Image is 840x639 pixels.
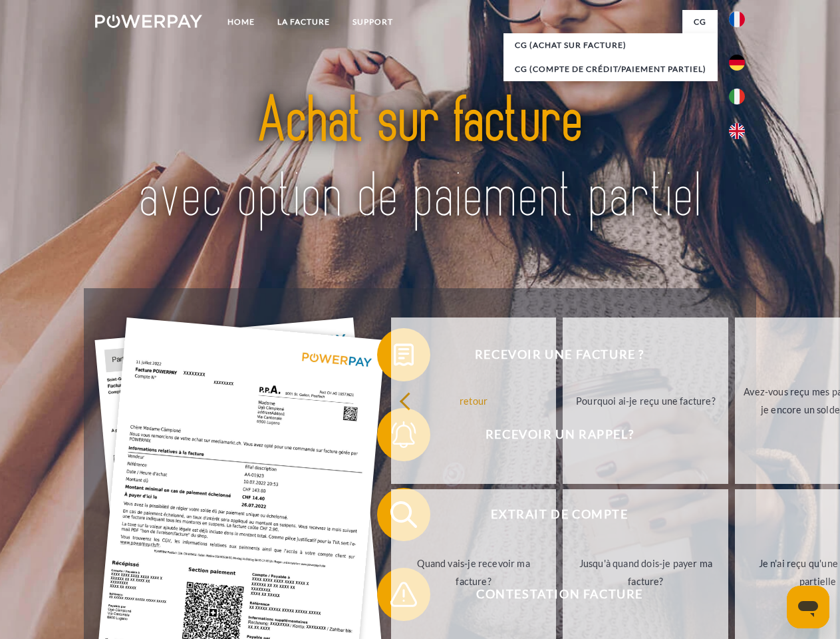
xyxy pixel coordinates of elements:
[571,554,720,590] div: Jusqu'à quand dois-je payer ma facture?
[341,10,404,34] a: Support
[729,11,745,27] img: fr
[127,64,713,255] img: title-powerpay_fr.svg
[377,408,723,461] button: Recevoir un rappel?
[266,10,341,34] a: LA FACTURE
[399,554,549,590] div: Quand vais-je recevoir ma facture?
[503,57,718,81] a: CG (Compte de crédit/paiement partiel)
[377,488,723,541] button: Extrait de compte
[377,328,723,381] button: Recevoir une facture ?
[729,123,745,139] img: en
[95,15,202,28] img: logo-powerpay-white.svg
[682,10,718,34] a: CG
[503,33,718,57] a: CG (achat sur facture)
[787,586,829,628] iframe: Bouton de lancement de la fenêtre de messagerie
[729,55,745,71] img: de
[377,568,723,621] button: Contestation Facture
[729,89,745,105] img: it
[571,391,720,409] div: Pourquoi ai-je reçu une facture?
[216,10,266,34] a: Home
[399,391,549,409] div: retour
